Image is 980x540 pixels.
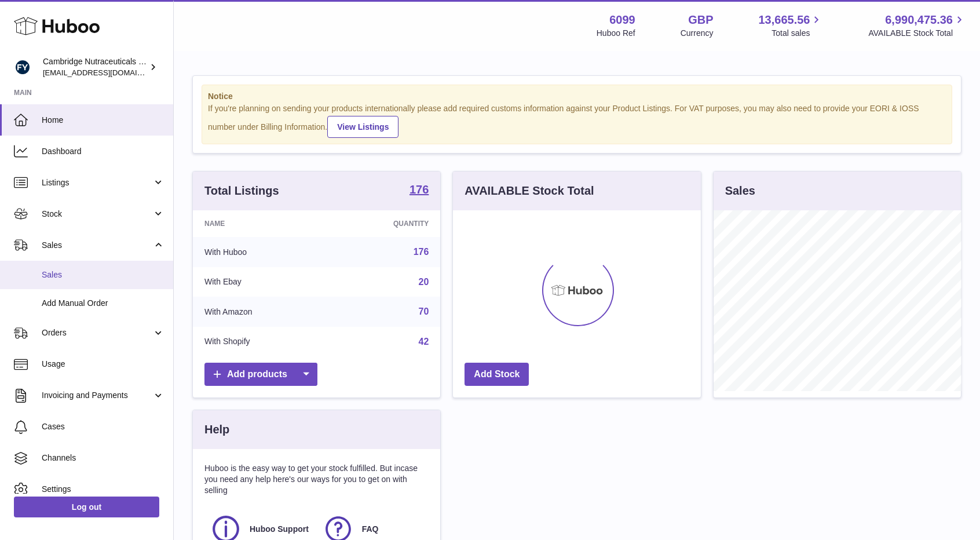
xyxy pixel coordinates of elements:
div: Cambridge Nutraceuticals Ltd [43,56,147,78]
strong: 176 [409,184,429,195]
span: [EMAIL_ADDRESS][DOMAIN_NAME] [43,68,170,77]
span: Channels [42,453,164,464]
a: 42 [419,337,429,346]
div: Currency [681,28,714,39]
h3: Total Listings [204,183,279,199]
td: With Ebay [193,267,328,297]
td: With Shopify [193,327,328,357]
span: Home [42,115,164,126]
div: Huboo Ref [597,28,635,39]
a: 176 [409,184,429,198]
span: Invoicing and Payments [42,390,152,401]
strong: GBP [688,12,713,28]
span: Orders [42,327,152,338]
span: Dashboard [42,146,164,157]
div: If you're planning on sending your products internationally please add required customs informati... [208,103,946,138]
th: Quantity [328,210,440,237]
span: Total sales [771,28,823,39]
a: 70 [419,307,429,316]
span: 13,665.56 [758,12,810,28]
a: View Listings [327,116,398,138]
a: 13,665.56 Total sales [758,12,823,39]
a: Add products [204,363,317,386]
h3: Sales [725,183,755,199]
span: Usage [42,359,164,370]
td: With Huboo [193,237,328,267]
span: 6,990,475.36 [885,12,953,28]
span: AVAILABLE Stock Total [868,28,966,39]
a: Log out [14,497,159,517]
a: 176 [414,247,429,257]
td: With Amazon [193,297,328,327]
strong: 6099 [609,12,635,28]
a: Add Stock [465,363,529,386]
span: Listings [42,177,152,188]
span: Sales [42,240,152,251]
span: Add Manual Order [42,298,164,309]
span: Cases [42,421,164,432]
span: FAQ [362,524,379,535]
span: Stock [42,209,152,220]
img: huboo@camnutra.com [14,59,31,76]
span: Sales [42,269,164,280]
a: 20 [419,277,429,287]
h3: AVAILABLE Stock Total [465,183,594,199]
h3: Help [204,422,229,437]
span: Settings [42,484,164,495]
a: 6,990,475.36 AVAILABLE Stock Total [868,12,966,39]
p: Huboo is the easy way to get your stock fulfilled. But incase you need any help here's our ways f... [204,463,429,496]
span: Huboo Support [250,524,309,535]
th: Name [193,210,328,237]
strong: Notice [208,91,946,102]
